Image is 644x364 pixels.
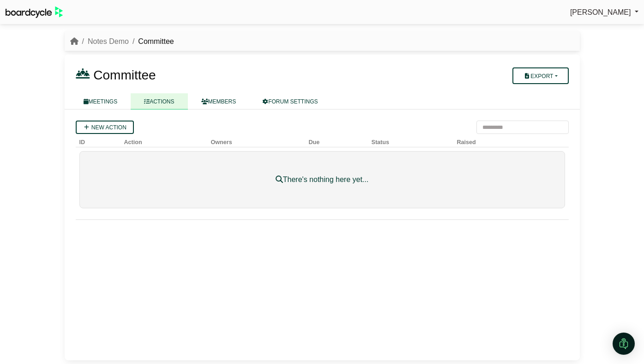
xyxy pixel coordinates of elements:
a: MEMBERS [188,93,250,109]
div: Open Intercom Messenger [613,333,635,355]
th: Due [305,134,368,147]
th: Owners [207,134,305,147]
th: Raised [453,134,543,147]
li: Committee [129,36,174,48]
a: MEETINGS [70,93,131,109]
th: Action [120,134,207,147]
a: [PERSON_NAME] [570,6,638,18]
a: FORUM SETTINGS [249,93,331,109]
button: Export [512,67,568,84]
nav: breadcrumb [70,36,174,48]
th: ID [76,134,120,147]
th: Status [368,134,453,147]
a: ACTIONS [131,93,187,109]
span: [PERSON_NAME] [570,8,631,16]
img: BoardcycleBlackGreen-aaafeed430059cb809a45853b8cf6d952af9d84e6e89e1f1685b34bfd5cb7d64.svg [6,6,63,18]
a: New action [76,121,134,134]
div: There's nothing here yet... [102,174,542,186]
span: Committee [93,68,156,82]
a: Notes Demo [88,37,129,45]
